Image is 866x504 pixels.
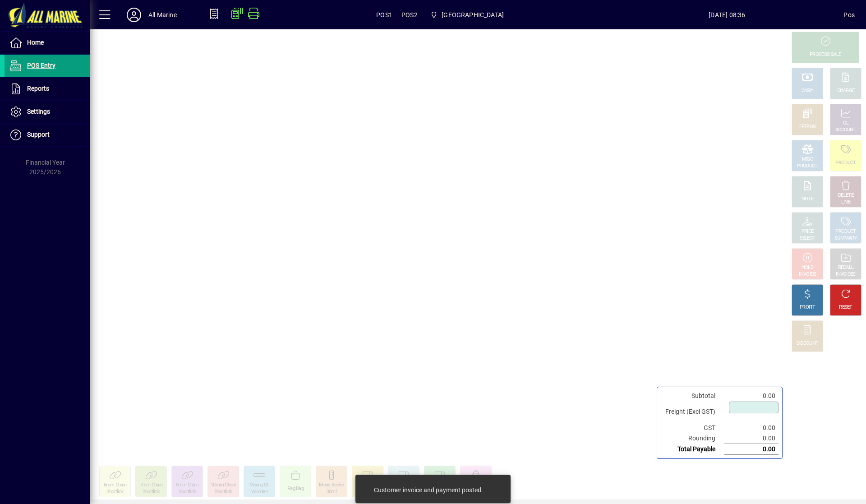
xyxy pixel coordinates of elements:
div: DISCOUNT [797,340,818,347]
td: GST [661,423,724,433]
div: GL [843,120,849,127]
div: Shortlink [143,489,160,495]
div: ACCOUNT [835,127,856,134]
div: PRODUCT [797,163,817,170]
td: 0.00 [724,444,778,455]
span: Settings [27,108,50,115]
span: POS Entry [27,62,55,69]
div: MISC [802,156,813,163]
div: PRICE [802,228,814,235]
div: CASH [802,88,813,94]
div: 8mm Chain [176,482,199,489]
div: RESET [839,304,852,311]
td: 0.00 [724,391,778,401]
div: RECALL [838,264,854,271]
div: Wooden [251,489,267,495]
div: Meas Beake [319,482,344,489]
div: Rag Bag [287,486,304,492]
div: 30ml [327,489,336,495]
div: Pos [843,8,855,22]
div: SUMMARY [834,235,857,242]
span: [DATE] 08:36 [610,8,843,22]
div: PRODUCT [835,228,856,235]
div: LINE [841,199,850,206]
div: HOLD [802,264,813,271]
span: Port Road [427,7,507,23]
a: Settings [5,101,90,123]
div: 6mm Chain [104,482,127,489]
div: 10mm Chain [211,482,236,489]
div: All Marine [148,8,177,22]
span: Home [27,39,44,46]
a: Support [5,124,90,146]
td: Rounding [661,433,724,444]
div: Shortlink [179,489,196,495]
td: Subtotal [661,391,724,401]
td: 0.00 [724,423,778,433]
div: NOTE [802,196,813,203]
div: Shortlink [215,489,232,495]
span: POS1 [376,8,392,22]
button: Profile [120,7,148,23]
a: Reports [5,78,90,100]
span: Reports [27,85,49,92]
div: EFTPOS [799,124,816,130]
div: Customer invoice and payment posted. [374,486,483,495]
div: SELECT [800,235,815,242]
div: DELETE [838,192,853,199]
div: PROCESS SALE [810,51,841,58]
td: 0.00 [724,433,778,444]
div: 7mm Chain [140,482,163,489]
td: Freight (Excl GST) [661,401,724,423]
span: [GEOGRAPHIC_DATA] [442,8,504,22]
div: PRODUCT [835,160,856,166]
a: Home [5,32,90,54]
span: POS2 [401,8,418,22]
div: Mixing Sti [249,482,269,489]
span: Support [27,131,50,138]
td: Total Payable [661,444,724,455]
div: Shortlink [106,489,124,495]
div: PROFIT [800,304,815,311]
div: CHARGE [837,88,855,94]
div: INVOICES [836,271,855,278]
div: INVOICE [799,271,815,278]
